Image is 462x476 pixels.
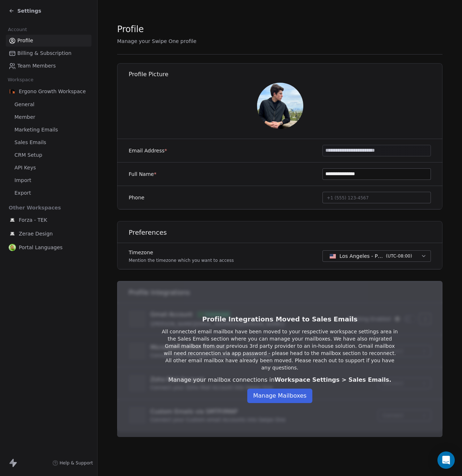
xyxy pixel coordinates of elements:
[19,244,63,251] span: Portal Languages
[6,174,91,186] a: Import
[9,7,41,14] a: Settings
[5,74,37,85] span: Workspace
[6,137,91,148] a: Sales Emails
[19,88,86,95] span: Ergono Growth Workspace
[17,37,33,44] span: Profile
[117,24,144,35] span: Profile
[6,111,91,123] a: Member
[19,230,53,237] span: Zerae Design
[129,170,157,178] label: Full Name
[19,216,47,224] span: Forza - TEK
[6,99,91,111] a: General
[247,389,312,403] button: Manage Mailboxes
[275,376,392,383] span: Workspace Settings > Sales Emails.
[327,195,369,200] span: +1 (555) 123-4567
[129,228,443,237] h1: Preferences
[6,124,91,136] a: Marketing Emails
[6,149,91,161] a: CRM Setup
[9,230,16,237] img: Forza%20Tek-Socialimage.png
[129,258,234,263] p: Mention the timezone which you want to access
[5,24,30,35] span: Account
[6,47,91,59] a: Billing & Subscription
[9,216,16,224] img: Forza%20Tek-Socialimage.png
[322,192,431,203] button: +1 (555) 123-4567
[9,88,16,95] img: Ergono%20growth%20Transparent%20Logo%20.png
[14,177,31,184] span: Import
[117,38,196,44] span: Manage your Swipe One profile
[161,315,398,324] h1: Profile Integrations Moved to Sales Emails
[386,253,412,259] span: ( UTC-08:00 )
[14,101,34,108] span: General
[17,62,56,70] span: Team Members
[129,194,144,201] label: Phone
[14,126,58,134] span: Marketing Emails
[129,249,234,256] label: Timezone
[437,451,455,469] div: Open Intercom Messenger
[14,113,35,121] span: Member
[6,187,91,199] a: Export
[60,460,93,466] span: Help & Support
[9,244,16,251] img: Portal%20Languages%201024%20x%201024%20Globe.png
[161,376,398,384] div: Manage your mailbox connections in
[6,60,91,72] a: Team Members
[129,70,443,78] h1: Profile Picture
[257,83,303,129] img: o2sXub2QP8nw0xbtBTxGpMsmRtFbiCjNEQa6mPI1G9Y
[14,164,36,172] span: API Keys
[17,49,72,57] span: Billing & Subscription
[6,162,91,174] a: API Keys
[161,328,398,371] p: All connected email mailbox have been moved to your respective workspace settings area in the Sal...
[14,139,46,146] span: Sales Emails
[52,460,93,466] a: Help & Support
[14,189,31,197] span: Export
[14,151,42,159] span: CRM Setup
[129,147,167,154] label: Email Address
[17,7,41,14] span: Settings
[322,250,431,262] button: Los Angeles - PST(UTC-08:00)
[6,35,91,47] a: Profile
[339,252,383,260] span: Los Angeles - PST
[6,202,64,213] span: Other Workspaces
